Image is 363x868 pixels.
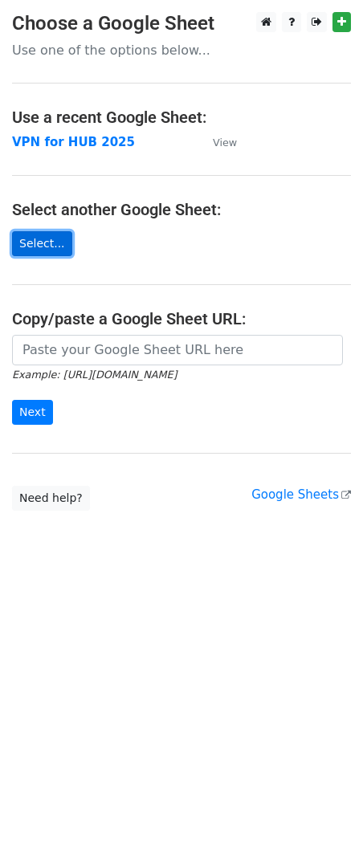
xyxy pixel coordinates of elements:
[12,400,53,425] input: Next
[213,137,237,149] small: View
[12,231,72,256] a: Select...
[12,135,135,149] a: VPN for HUB 2025
[12,309,351,328] h4: Copy/paste a Google Sheet URL:
[283,791,363,868] iframe: Chat Widget
[197,135,237,149] a: View
[12,335,343,365] input: Paste your Google Sheet URL here
[12,200,351,219] h4: Select another Google Sheet:
[12,486,90,511] a: Need help?
[251,487,351,502] a: Google Sheets
[12,108,351,127] h4: Use a recent Google Sheet:
[12,369,177,381] small: Example: [URL][DOMAIN_NAME]
[12,12,351,35] h3: Choose a Google Sheet
[283,791,363,868] div: วิดเจ็ตการแชท
[12,42,351,59] p: Use one of the options below...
